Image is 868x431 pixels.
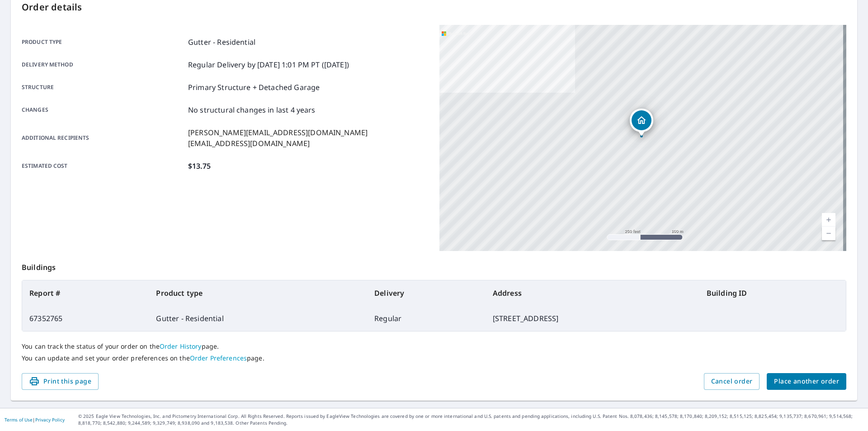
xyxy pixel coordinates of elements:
p: Product type [22,37,184,47]
td: Gutter - Residential [149,306,367,331]
p: Additional recipients [22,127,184,149]
th: Delivery [367,280,486,306]
p: No structural changes in last 4 years [188,104,316,115]
p: $13.75 [188,161,211,171]
a: Order Preferences [190,354,247,362]
td: Regular [367,306,486,331]
a: Current Level 17, Zoom Out [822,227,835,240]
p: Delivery method [22,59,184,70]
button: Place another order [767,373,846,390]
p: © 2025 Eagle View Technologies, Inc. and Pictometry International Corp. All Rights Reserved. Repo... [78,413,863,426]
th: Report # [22,280,149,306]
a: Terms of Use [5,417,33,423]
th: Product type [149,280,367,306]
span: Print this page [29,376,91,387]
p: [EMAIL_ADDRESS][DOMAIN_NAME] [188,138,368,149]
p: You can track the status of your order on the page. [22,342,846,350]
div: Dropped pin, building 1, Residential property, 6124 Towncenter Cir Naples, FL 34119 [630,109,653,137]
p: Buildings [22,251,846,280]
p: Gutter - Residential [188,37,255,47]
p: Estimated cost [22,161,184,171]
span: Place another order [774,376,839,387]
p: Changes [22,104,184,115]
p: Primary Structure + Detached Garage [188,82,320,93]
button: Cancel order [704,373,760,390]
a: Current Level 17, Zoom In [822,213,835,227]
a: Privacy Policy [35,417,65,423]
button: Print this page [22,373,99,390]
p: Order details [22,0,846,14]
p: You can update and set your order preferences on the page. [22,354,846,362]
a: Order History [160,342,202,350]
p: | [5,417,65,422]
p: Structure [22,82,184,93]
p: Regular Delivery by [DATE] 1:01 PM PT ([DATE]) [188,59,349,70]
p: [PERSON_NAME][EMAIL_ADDRESS][DOMAIN_NAME] [188,127,368,138]
span: Cancel order [711,376,753,387]
td: [STREET_ADDRESS] [486,306,699,331]
td: 67352765 [22,306,149,331]
th: Building ID [699,280,846,306]
th: Address [486,280,699,306]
